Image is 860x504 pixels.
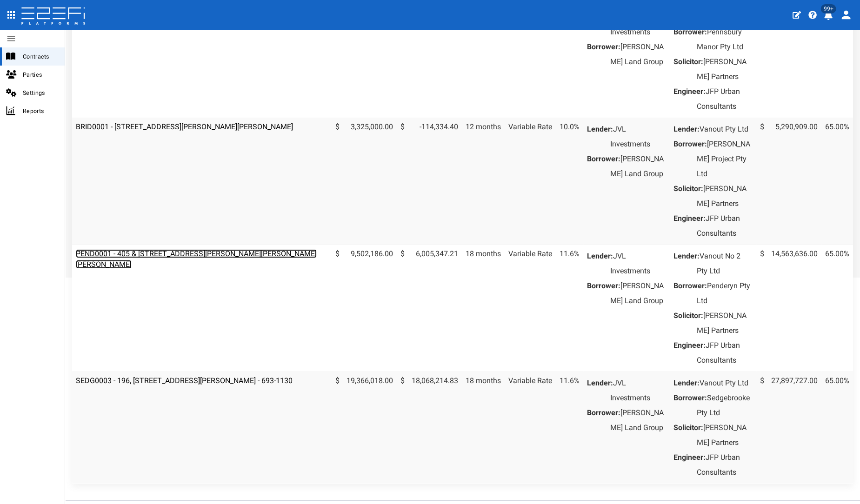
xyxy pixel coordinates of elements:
[23,69,57,80] span: Parties
[673,279,707,293] dt: Borrower:
[697,122,753,137] dd: Vanout Pty Ltd
[332,245,397,371] td: 9,502,186.00
[697,25,753,54] dd: Pennsbury Manor Pty Ltd
[397,6,462,118] td: 7,076,138.85
[23,106,57,116] span: Reports
[505,371,556,484] td: Variable Rate
[697,249,753,279] dd: Vanout No 2 Pty Ltd
[76,249,317,269] a: PEND0001 - 405 & [STREET_ADDRESS][PERSON_NAME][PERSON_NAME][PERSON_NAME]
[397,371,462,484] td: 18,068,214.83
[76,122,293,131] a: BRID0001 - [STREET_ADDRESS][PERSON_NAME][PERSON_NAME]
[332,6,397,118] td: 10,644,587.00
[556,245,583,371] td: 11.6%
[505,245,556,371] td: Variable Rate
[610,279,666,308] dd: [PERSON_NAME] Land Group
[673,181,703,196] dt: Solicitor:
[697,211,753,241] dd: JFP Urban Consultants
[587,376,613,391] dt: Lender:
[462,245,505,371] td: 18 months
[610,40,666,69] dd: [PERSON_NAME] Land Group
[697,450,753,480] dd: JFP Urban Consultants
[462,6,505,118] td: 12 months
[76,376,293,385] a: SEDG0003 - 196, [STREET_ADDRESS][PERSON_NAME] - 693-1130
[673,211,706,226] dt: Engineer:
[673,122,700,137] dt: Lender:
[697,338,753,368] dd: JFP Urban Consultants
[587,152,620,166] dt: Borrower:
[673,137,707,152] dt: Borrower:
[697,137,753,181] dd: [PERSON_NAME] Project Pty Ltd
[332,371,397,484] td: 19,366,018.00
[462,371,505,484] td: 18 months
[587,279,620,293] dt: Borrower:
[673,391,707,405] dt: Borrower:
[23,87,57,98] span: Settings
[697,391,753,420] dd: Sedgebrooke Pty Ltd
[587,122,613,137] dt: Lender:
[556,118,583,245] td: 10.0%
[587,405,620,420] dt: Borrower:
[397,118,462,245] td: -114,334.40
[610,405,666,435] dd: [PERSON_NAME] Land Group
[587,249,613,264] dt: Lender:
[23,51,57,62] span: Contracts
[697,54,753,84] dd: [PERSON_NAME] Partners
[756,118,821,245] td: 5,290,909.00
[462,118,505,245] td: 12 months
[697,376,753,391] dd: Vanout Pty Ltd
[756,6,821,118] td: 12,931,818.00
[673,249,700,264] dt: Lender:
[610,152,666,181] dd: [PERSON_NAME] Land Group
[505,118,556,245] td: Variable Rate
[821,245,853,371] td: 65.00%
[697,279,753,308] dd: Penderyn Pty Ltd
[332,118,397,245] td: 3,325,000.00
[556,371,583,484] td: 11.6%
[610,122,666,152] dd: JVL Investments
[697,420,753,450] dd: [PERSON_NAME] Partners
[697,84,753,114] dd: JFP Urban Consultants
[756,371,821,484] td: 27,897,727.00
[821,6,853,118] td: 65.00%
[673,338,706,353] dt: Engineer:
[697,308,753,338] dd: [PERSON_NAME] Partners
[505,6,556,118] td: Fixed Rate
[556,6,583,118] td: 9.75%
[821,118,853,245] td: 65.00%
[673,308,703,323] dt: Solicitor:
[673,84,706,99] dt: Engineer:
[587,40,620,54] dt: Borrower:
[821,371,853,484] td: 65.00%
[673,450,706,465] dt: Engineer:
[673,25,707,40] dt: Borrower:
[610,249,666,279] dd: JVL Investments
[756,245,821,371] td: 14,563,636.00
[397,245,462,371] td: 6,005,347.21
[610,376,666,405] dd: JVL Investments
[673,420,703,435] dt: Solicitor:
[697,181,753,211] dd: [PERSON_NAME] Partners
[673,54,703,69] dt: Solicitor:
[673,376,700,391] dt: Lender:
